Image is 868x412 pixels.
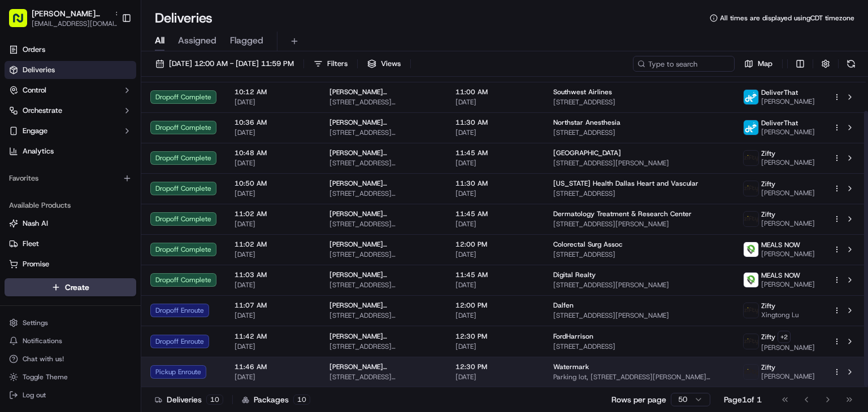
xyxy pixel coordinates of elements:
[553,98,725,107] span: [STREET_ADDRESS]
[11,253,20,262] div: 📗
[744,334,758,349] img: zifty-logo-trans-sq.png
[23,336,62,345] span: Notifications
[455,189,535,198] span: [DATE]
[94,174,98,183] span: •
[9,259,132,269] a: Promise
[5,5,117,32] button: [PERSON_NAME][GEOGRAPHIC_DATA][EMAIL_ADDRESS][DOMAIN_NAME]
[329,311,437,320] span: [STREET_ADDRESS][PERSON_NAME]
[329,159,437,168] span: [STREET_ADDRESS][PERSON_NAME]
[329,240,437,249] span: [PERSON_NAME][GEOGRAPHIC_DATA]
[11,146,76,155] div: Past conversations
[293,395,310,405] div: 10
[843,56,859,72] button: Refresh
[758,59,772,69] span: Map
[553,372,725,382] span: Parking lot, [STREET_ADDRESS][PERSON_NAME][PERSON_NAME]
[23,85,46,95] span: Control
[65,282,89,293] span: Create
[235,250,311,259] span: [DATE]
[32,19,122,28] button: [EMAIL_ADDRESS][DOMAIN_NAME]
[5,41,136,59] a: Orders
[5,122,136,140] button: Engage
[553,128,725,137] span: [STREET_ADDRESS]
[192,111,206,124] button: Start new chat
[455,250,535,259] span: [DATE]
[744,365,758,379] img: zifty-logo-trans-sq.png
[5,255,136,273] button: Promise
[455,220,535,229] span: [DATE]
[235,362,311,371] span: 11:46 AM
[23,45,45,55] span: Orders
[553,332,593,341] span: FordHarrison
[5,102,136,120] button: Orchestrate
[329,342,437,351] span: [STREET_ADDRESS][PERSON_NAME]
[455,240,535,249] span: 12:00 PM
[744,242,758,257] img: melas_now_logo.png
[329,280,437,290] span: [STREET_ADDRESS][PERSON_NAME]
[11,164,29,182] img: Liam S.
[633,56,735,72] input: Type to search
[5,169,136,187] div: Favorites
[329,179,437,188] span: [PERSON_NAME][GEOGRAPHIC_DATA]
[107,252,181,263] span: API Documentation
[5,196,136,214] div: Available Products
[7,247,91,268] a: 📗Knowledge Base
[761,219,815,228] span: [PERSON_NAME]
[23,218,48,229] span: Nash AI
[455,332,535,341] span: 12:30 PM
[155,9,212,27] h1: Deliveries
[761,280,815,289] span: [PERSON_NAME]
[23,391,46,400] span: Log out
[761,310,798,319] span: Xingtong Lu
[761,158,815,167] span: [PERSON_NAME]
[329,209,437,218] span: [PERSON_NAME][GEOGRAPHIC_DATA]
[23,372,68,382] span: Toggle Theme
[5,315,136,331] button: Settings
[329,250,437,259] span: [STREET_ADDRESS][PERSON_NAME]
[455,128,535,137] span: [DATE]
[362,56,406,72] button: Views
[455,98,535,107] span: [DATE]
[235,240,311,249] span: 11:02 AM
[153,205,185,214] span: 11:02 AM
[761,301,775,310] span: Zifty
[5,61,136,79] a: Deliveries
[309,56,353,72] button: Filters
[235,270,311,279] span: 11:03 AM
[553,148,621,157] span: [GEOGRAPHIC_DATA]
[23,318,48,327] span: Settings
[150,56,299,72] button: [DATE] 12:00 AM - [DATE] 11:59 PM
[206,395,223,405] div: 10
[744,303,758,318] img: zifty-logo-trans-sq.png
[235,128,311,137] span: [DATE]
[553,159,725,168] span: [STREET_ADDRESS][PERSON_NAME]
[329,189,437,198] span: [STREET_ADDRESS][PERSON_NAME]
[329,87,437,97] span: [PERSON_NAME][GEOGRAPHIC_DATA]
[329,301,437,310] span: [PERSON_NAME][GEOGRAPHIC_DATA]
[553,311,725,320] span: [STREET_ADDRESS][PERSON_NAME]
[778,331,791,343] button: +2
[32,8,110,19] button: [PERSON_NAME][GEOGRAPHIC_DATA]
[242,394,310,405] div: Packages
[553,220,725,229] span: [STREET_ADDRESS][PERSON_NAME]
[235,98,311,107] span: [DATE]
[235,332,311,341] span: 11:42 AM
[235,311,311,320] span: [DATE]
[455,280,535,290] span: [DATE]
[80,279,137,288] a: Powered byPylon
[553,301,574,310] span: Dalfen
[23,146,54,156] span: Analytics
[230,34,263,47] span: Flagged
[235,280,311,290] span: [DATE]
[744,273,758,287] img: melas_now_logo.png
[235,159,311,168] span: [DATE]
[553,240,623,249] span: Colorectal Surg Assoc
[24,107,44,128] img: 5e9a9d7314ff4150bce227a61376b483.jpg
[455,372,535,382] span: [DATE]
[23,252,86,263] span: Knowledge Base
[455,311,535,320] span: [DATE]
[611,394,666,405] p: Rows per page
[724,394,762,405] div: Page 1 of 1
[329,220,437,229] span: [STREET_ADDRESS][PERSON_NAME]
[235,220,311,229] span: [DATE]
